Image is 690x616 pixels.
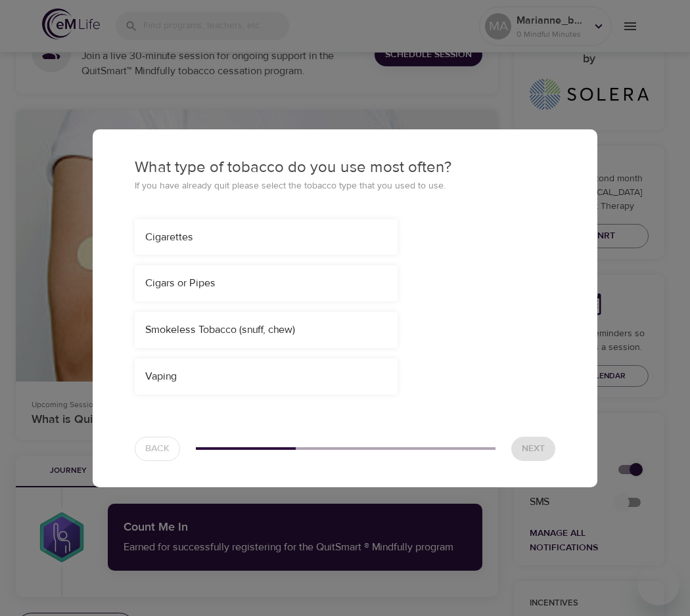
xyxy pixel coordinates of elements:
p: What type of tobacco do you use most often? [135,156,555,179]
div: Smokeless Tobacco (snuff, chew) [145,322,387,338]
p: If you have already quit please select the tobacco type that you used to use. [135,179,555,193]
div: Vaping [135,359,398,395]
div: Cigarettes [145,230,387,245]
div: Cigars or Pipes [135,265,398,301]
